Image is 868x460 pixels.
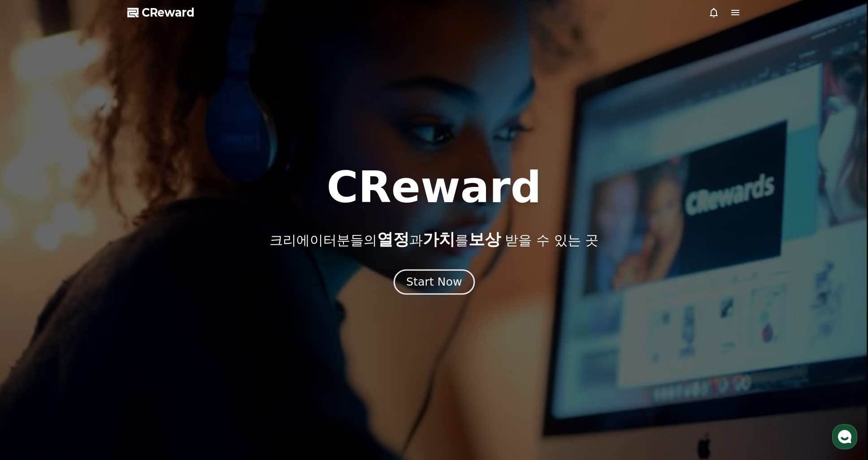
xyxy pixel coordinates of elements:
[59,284,116,307] a: 대화
[3,284,59,307] a: 홈
[142,5,195,20] span: CReward
[116,284,172,307] a: 설정
[269,230,599,248] p: 크리에이터분들의 과 를 받을 수 있는 곳
[326,166,541,209] h1: CReward
[28,298,34,305] span: 홈
[469,230,501,248] span: 보상
[393,269,474,295] button: Start Now
[406,274,462,290] div: Start Now
[423,230,455,248] span: 가치
[139,298,149,305] span: 설정
[127,5,195,20] a: CReward
[377,230,409,248] span: 열정
[395,279,473,287] a: Start Now
[82,298,93,305] span: 대화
